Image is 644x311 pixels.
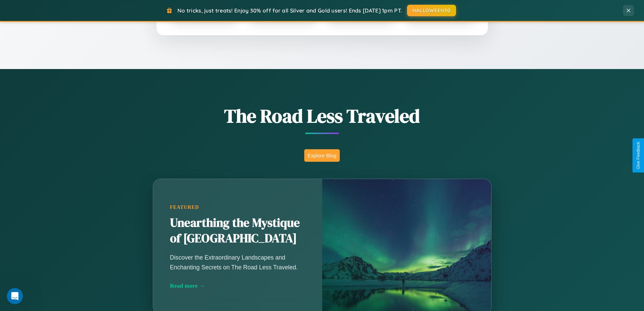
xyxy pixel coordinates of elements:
div: Read more → [170,282,305,289]
div: Featured [170,204,305,210]
button: HALLOWEEN30 [407,5,456,16]
span: No tricks, just treats! Enjoy 30% off for all Silver and Gold users! Ends [DATE] 1pm PT. [177,7,402,14]
button: Explore Blog [304,149,340,162]
h2: Unearthing the Mystique of [GEOGRAPHIC_DATA] [170,215,305,246]
p: Discover the Extraordinary Landscapes and Enchanting Secrets on The Road Less Traveled. [170,253,305,272]
h1: The Road Less Traveled [119,103,525,129]
div: Give Feedback [636,142,641,169]
iframe: Intercom live chat [7,288,23,304]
